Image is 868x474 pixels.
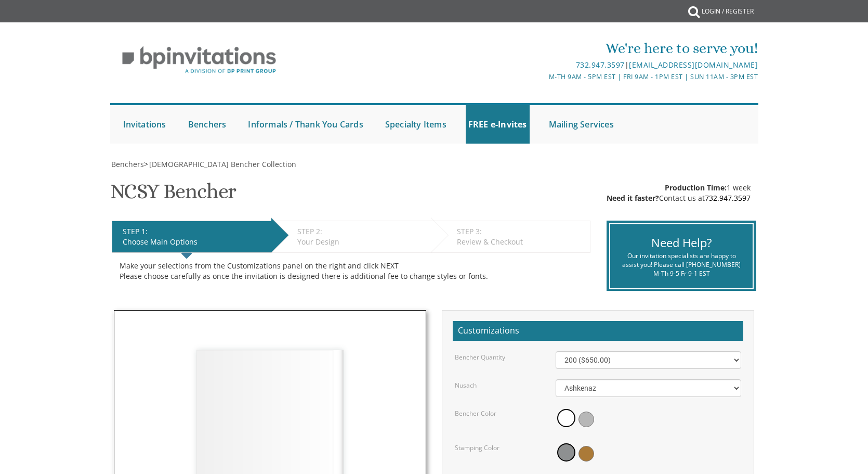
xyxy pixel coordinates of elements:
a: 732.947.3597 [576,60,625,70]
a: 732.947.3597 [705,193,751,203]
a: Informals / Thank You Cards [245,105,365,144]
span: Need it faster? [607,193,659,203]
h2: Customizations [453,321,743,341]
div: Need Help? [618,235,744,251]
a: Specialty Items [383,105,449,144]
div: STEP 1: [123,226,266,237]
a: Benchers [186,105,229,144]
div: Our invitation specialists are happy to assist you! Please call [PHONE_NUMBER] M-Th 9-5 Fr 9-1 EST [618,251,744,278]
a: [EMAIL_ADDRESS][DOMAIN_NAME] [629,60,758,70]
div: Your Design [297,237,426,247]
a: Mailing Services [546,105,616,144]
label: Bencher Quantity [455,353,505,362]
div: M-Th 9am - 5pm EST | Fri 9am - 1pm EST | Sun 11am - 3pm EST [326,71,758,82]
span: Production Time: [665,183,727,193]
iframe: chat widget [804,409,868,458]
label: Nusach [455,381,477,390]
label: Bencher Color [455,409,496,418]
a: FREE e-Invites [466,105,530,144]
div: Make your selections from the Customizations panel on the right and click NEXT Please choose care... [120,261,583,281]
span: > [144,159,296,169]
label: Stamping Color [455,443,499,452]
div: Choose Main Options [123,237,266,247]
a: Benchers [110,159,144,169]
h1: NCSY Bencher [110,180,236,211]
div: STEP 2: [297,226,426,237]
div: Review & Checkout [457,237,585,247]
img: BP Invitation Loft [110,39,288,82]
div: STEP 3: [457,226,585,237]
div: We're here to serve you! [326,38,758,59]
span: [DEMOGRAPHIC_DATA] Bencher Collection [149,159,296,169]
span: Benchers [111,159,144,169]
a: [DEMOGRAPHIC_DATA] Bencher Collection [148,159,296,169]
div: | [326,59,758,71]
a: Invitations [121,105,169,144]
div: 1 week Contact us at [607,183,751,203]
